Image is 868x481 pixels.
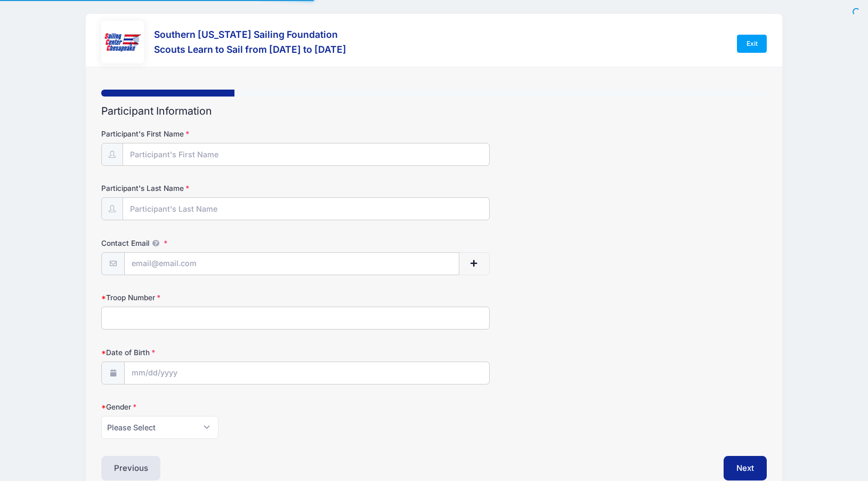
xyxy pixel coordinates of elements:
input: Participant's First Name [123,143,490,166]
span: We will send confirmations, payment reminders, and custom email messages to each address listed. ... [149,239,162,247]
h3: Southern [US_STATE] Sailing Foundation [154,29,346,40]
label: Date of Birth [101,347,323,358]
a: Exit [737,35,767,53]
label: Participant's First Name [101,129,323,139]
h2: Participant Information [101,105,767,117]
button: Next [724,456,767,480]
label: Contact Email [101,238,323,248]
input: email@email.com [124,252,459,275]
h3: Scouts Learn to Sail from [DATE] to [DATE] [154,44,346,55]
label: Troop Number [101,292,323,303]
input: mm/dd/yyyy [124,362,489,384]
input: Participant's Last Name [123,197,490,220]
button: Previous [101,456,161,480]
label: Gender [101,402,323,412]
label: Participant's Last Name [101,183,323,194]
